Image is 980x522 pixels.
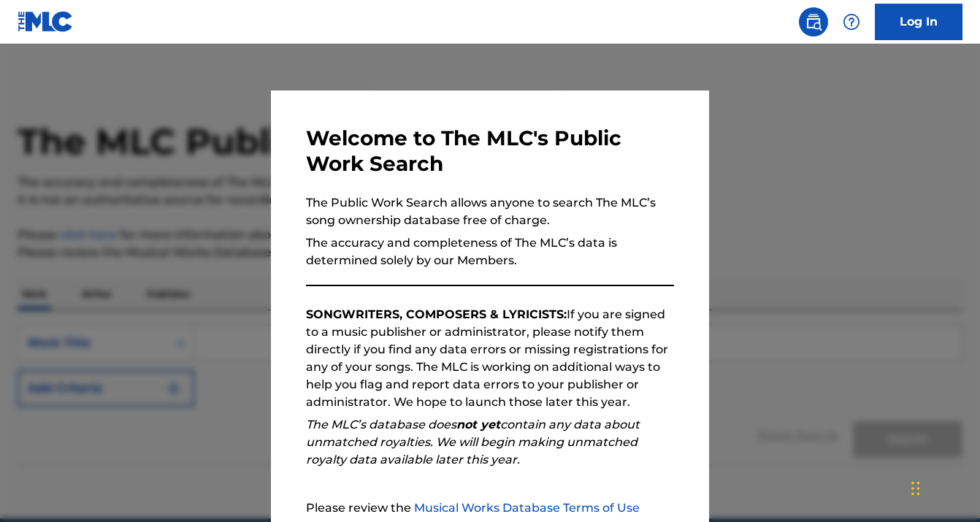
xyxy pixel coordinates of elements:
img: help [843,13,860,31]
div: Drag [911,467,920,510]
strong: not yet [456,418,500,431]
p: If you are signed to a music publisher or administrator, please notify them directly if you find ... [306,306,674,411]
iframe: Chat Widget [907,452,980,522]
a: Musical Works Database Terms of Use [414,501,640,515]
a: Public Search [799,7,828,37]
p: Please review the [306,499,674,517]
strong: SONGWRITERS, COMPOSERS & LYRICISTS: [306,307,567,321]
div: Help [837,7,866,37]
p: The Public Work Search allows anyone to search The MLC’s song ownership database free of charge. [306,194,674,229]
img: search [805,13,822,31]
img: MLC Logo [18,11,74,32]
p: The accuracy and completeness of The MLC’s data is determined solely by our Members. [306,234,674,269]
h3: Welcome to The MLC's Public Work Search [306,126,674,177]
em: The MLC’s database does contain any data about unmatched royalties. We will begin making unmatche... [306,418,640,467]
a: Log In [875,4,962,40]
